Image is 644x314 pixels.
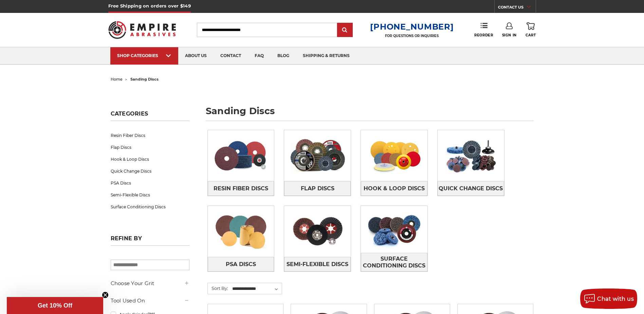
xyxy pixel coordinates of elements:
[206,106,534,121] h1: sanding discs
[439,183,503,194] span: Quick Change Discs
[130,77,159,82] span: sanding discs
[231,284,282,294] select: Sort By:
[38,302,72,309] span: Get 10% Off
[474,22,493,37] a: Reorder
[361,132,427,179] img: Hook & Loop Discs
[364,183,425,194] span: Hook & Loop Discs
[361,181,427,196] a: Hook & Loop Discs
[361,206,427,253] img: Surface Conditioning Discs
[208,181,274,196] a: Resin Fiber Discs
[111,77,123,82] a: home
[580,289,637,309] button: Chat with us
[111,153,189,165] a: Hook & Loop Discs
[208,132,274,179] img: Resin Fiber Discs
[208,257,274,272] a: PSA Discs
[361,253,427,272] a: Surface Conditioning Discs
[370,22,454,32] a: [PHONE_NUMBER]
[438,181,504,196] a: Quick Change Discs
[111,110,189,121] h5: Categories
[301,183,334,194] span: Flap Discs
[111,279,189,287] h5: Choose Your Grit
[108,17,176,43] img: Empire Abrasives
[111,189,189,201] a: Semi-Flexible Discs
[284,132,351,179] img: Flap Discs
[111,201,189,213] a: Surface Conditioning Discs
[338,23,352,37] input: Submit
[102,292,109,298] button: Close teaser
[7,297,103,314] div: Get 10% OffClose teaser
[284,257,351,272] a: Semi-Flexible Discs
[111,235,189,246] h5: Refine by
[526,22,536,37] a: Cart
[597,296,634,302] span: Chat with us
[498,3,536,13] a: CONTACT US
[287,259,348,270] span: Semi-Flexible Discs
[117,53,171,58] div: SHOP CATEGORIES
[370,34,454,38] p: FOR QUESTIONS OR INQUIRIES
[526,33,536,37] span: Cart
[111,165,189,177] a: Quick Change Discs
[271,47,296,65] a: blog
[226,259,256,270] span: PSA Discs
[284,208,351,255] img: Semi-Flexible Discs
[474,33,493,37] span: Reorder
[111,141,189,153] a: Flap Discs
[214,183,268,194] span: Resin Fiber Discs
[248,47,271,65] a: faq
[111,129,189,141] a: Resin Fiber Discs
[111,297,189,305] h5: Tool Used On
[214,47,248,65] a: contact
[178,47,214,65] a: about us
[208,208,274,255] img: PSA Discs
[284,181,351,196] a: Flap Discs
[438,132,504,179] img: Quick Change Discs
[361,253,427,272] span: Surface Conditioning Discs
[111,177,189,189] a: PSA Discs
[208,283,228,293] label: Sort By:
[502,33,517,37] span: Sign In
[296,47,356,65] a: shipping & returns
